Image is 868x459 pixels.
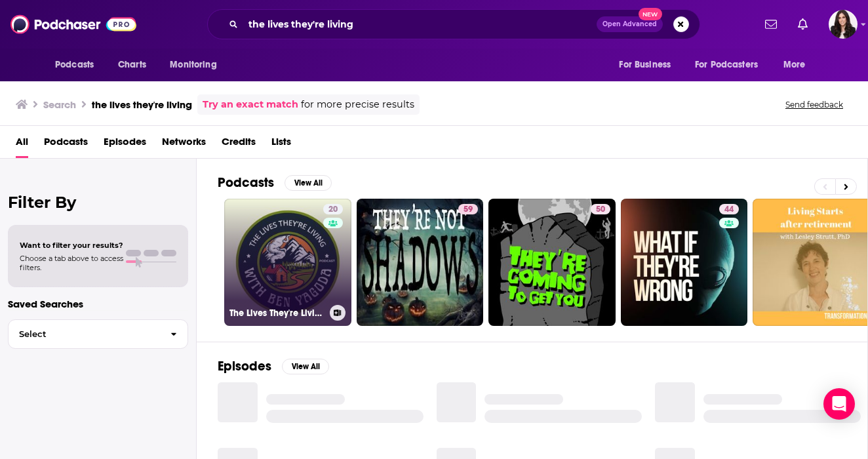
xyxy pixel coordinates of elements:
[104,131,146,158] a: Episodes
[43,98,76,111] h3: Search
[695,56,758,74] span: For Podcasters
[621,199,748,326] a: 44
[20,241,123,250] span: Want to filter your results?
[118,56,146,74] span: Charts
[610,52,687,77] button: open menu
[597,16,663,32] button: Open AdvancedNew
[724,203,734,216] span: 44
[10,12,136,37] img: Podchaser - Follow, Share and Rate Podcasts
[218,174,274,191] h2: Podcasts
[591,204,610,214] a: 50
[161,52,233,77] button: open menu
[203,97,298,112] a: Try an exact match
[301,97,414,112] span: for more precise results
[224,199,351,326] a: 20The Lives They're Living
[719,204,739,214] a: 44
[20,254,123,272] span: Choose a tab above to access filters.
[357,199,484,326] a: 59
[602,21,657,28] span: Open Advanced
[218,358,271,374] h2: Episodes
[829,10,858,39] img: User Profile
[8,319,188,349] button: Select
[16,131,28,158] a: All
[323,204,343,214] a: 20
[109,52,154,77] a: Charts
[774,52,822,77] button: open menu
[8,298,188,310] p: Saved Searches
[55,56,94,74] span: Podcasts
[243,14,597,35] input: Search podcasts, credits, & more...
[162,131,206,158] a: Networks
[619,56,671,74] span: For Business
[92,98,192,111] h3: the lives they're living
[222,131,256,158] a: Credits
[760,13,782,35] a: Show notifications dropdown
[596,203,605,216] span: 50
[170,56,216,74] span: Monitoring
[218,174,332,191] a: PodcastsView All
[44,131,88,158] a: Podcasts
[285,175,332,191] button: View All
[686,52,777,77] button: open menu
[282,359,329,374] button: View All
[218,358,329,374] a: EpisodesView All
[9,330,160,338] span: Select
[464,203,473,216] span: 59
[458,204,478,214] a: 59
[8,193,188,212] h2: Filter By
[488,199,616,326] a: 50
[229,308,325,319] h3: The Lives They're Living
[271,131,291,158] a: Lists
[207,9,700,39] div: Search podcasts, credits, & more...
[829,10,858,39] button: Show profile menu
[793,13,813,35] a: Show notifications dropdown
[783,56,806,74] span: More
[781,99,847,110] button: Send feedback
[639,8,662,20] span: New
[46,52,111,77] button: open menu
[823,388,855,420] div: Open Intercom Messenger
[328,203,338,216] span: 20
[829,10,858,39] span: Logged in as RebeccaShapiro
